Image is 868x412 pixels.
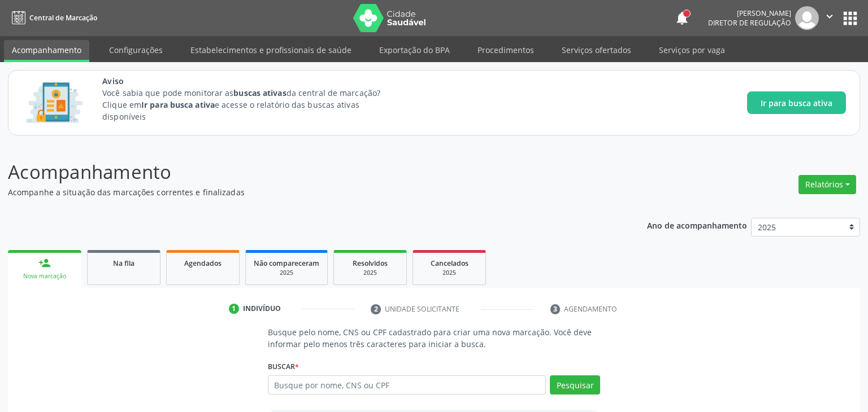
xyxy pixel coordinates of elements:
button:  [819,6,840,30]
a: Exportação do BPA [371,40,458,60]
img: img [795,6,819,30]
p: Acompanhamento [8,158,605,186]
div: 1 [229,304,239,314]
button: Relatórios [798,175,856,194]
strong: Ir para busca ativa [141,99,215,110]
strong: buscas ativas [233,87,286,98]
p: Você sabia que pode monitorar as da central de marcação? Clique em e acesse o relatório das busca... [102,87,401,122]
a: Serviços por vaga [651,40,733,60]
span: Agendados [184,258,222,268]
a: Central de Marcação [8,8,97,27]
span: Aviso [102,75,401,87]
a: Configurações [101,40,171,60]
img: Imagem de CalloutCard [22,77,86,128]
div: 2025 [342,269,398,277]
div: person_add [38,257,51,269]
i:  [823,10,836,23]
label: Buscar [268,358,299,375]
div: Nova marcação [16,272,73,280]
a: Serviços ofertados [554,40,639,60]
span: Não compareceram [254,258,319,268]
div: 2025 [421,269,478,277]
button: apps [840,8,860,28]
button: notifications [674,10,690,26]
span: Cancelados [431,258,468,268]
span: Resolvidos [353,258,388,268]
button: Ir para busca ativa [747,91,846,114]
a: Estabelecimentos e profissionais de saúde [183,40,359,60]
p: Acompanhe a situação das marcações correntes e finalizadas [8,186,605,198]
span: Ir para busca ativa [761,97,832,109]
a: Acompanhamento [4,40,89,62]
div: 2025 [254,269,319,277]
span: Diretor de regulação [708,18,791,28]
span: Central de Marcação [29,13,97,23]
span: Na fila [113,258,134,268]
button: Pesquisar [550,375,600,395]
p: Ano de acompanhamento [647,218,747,232]
input: Busque por nome, CNS ou CPF [268,375,546,395]
p: Busque pelo nome, CNS ou CPF cadastrado para criar uma nova marcação. Você deve informar pelo men... [268,326,601,350]
a: Procedimentos [470,40,542,60]
div: Indivíduo [243,304,281,314]
div: [PERSON_NAME] [708,8,791,18]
